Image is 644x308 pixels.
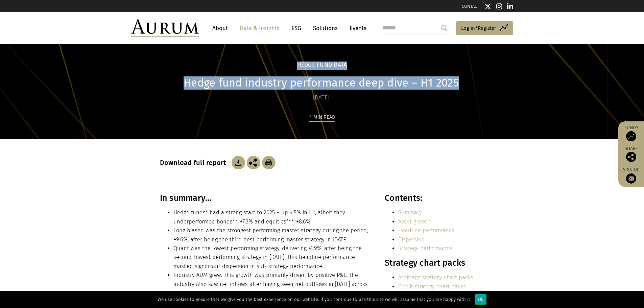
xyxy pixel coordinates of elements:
[232,156,245,169] img: Download Article
[622,146,641,162] div: Share
[398,209,422,216] a: Summary
[309,113,335,122] div: 4 min read
[385,258,482,268] h3: Strategy chart packs
[173,244,370,271] li: Quant was the lowest performing strategy, delivering +1.9%, after being the second-lowest perform...
[173,226,370,244] li: Long biased was the strongest performing master strategy during the period, +9.6%, after being th...
[297,62,347,70] h2: Hedge Fund Data
[398,283,466,290] a: Credit strategy chart packs
[456,21,513,35] a: Log in/Register
[398,245,452,252] a: Strategy performance
[173,271,370,298] li: Industry AUM grew. This growth was primarily driven by positive P&L. The industry also saw net in...
[160,93,483,102] div: [DATE]
[461,24,496,32] span: Log in/Register
[288,22,305,34] a: ESG
[398,236,425,243] a: Dispersion
[622,125,641,141] a: Funds
[385,193,482,203] h3: Contents:
[236,22,283,34] a: Data & Insights
[622,167,641,184] a: Sign up
[462,4,479,9] a: CONTACT
[160,76,483,90] h1: Hedge fund industry performance deep dive – H1 2025
[131,19,199,37] img: Aurum
[262,156,276,169] img: Download Article
[496,3,502,10] img: Instagram icon
[398,274,473,281] a: Arbitrage strategy chart packs
[247,156,260,169] img: Share this post
[160,193,370,203] h3: In summary…
[437,21,451,35] input: Submit
[160,159,230,167] h3: Download full report
[507,3,513,10] img: Linkedin icon
[398,227,455,234] a: Headline performance
[310,22,341,34] a: Solutions
[346,22,366,34] a: Events
[626,152,636,162] img: Share this post
[398,218,431,225] a: Asset growth
[209,22,231,34] a: About
[626,131,636,141] img: Access Funds
[173,208,370,226] li: Hedge funds* had a strong start to 2025 – up 4.5% in H1, albeit they underperformed bonds**, +7.3...
[475,294,486,305] div: Ok
[484,3,491,10] img: Twitter icon
[626,173,636,184] img: Sign up to our newsletter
